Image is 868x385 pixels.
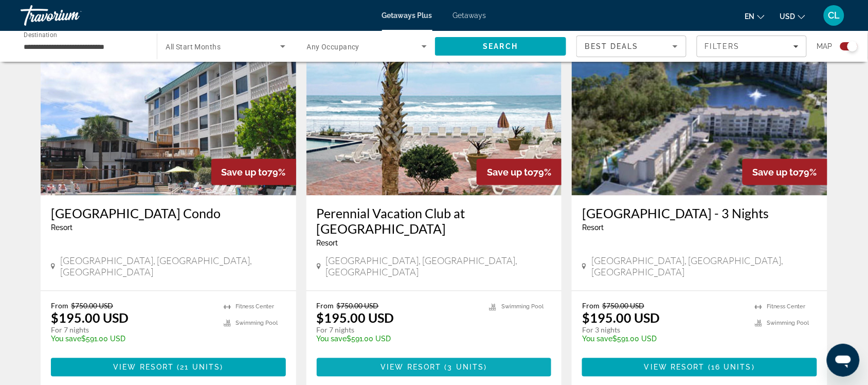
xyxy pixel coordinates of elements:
[166,43,221,51] span: All Start Months
[51,326,213,335] p: For 7 nights
[180,363,221,372] span: 21 units
[582,310,660,326] p: $195.00 USD
[51,310,129,326] p: $195.00 USD
[828,10,840,21] span: CL
[780,12,795,21] span: USD
[326,255,552,278] span: [GEOGRAPHIC_DATA], [GEOGRAPHIC_DATA], [GEOGRAPHIC_DATA]
[582,224,604,232] span: Resort
[644,363,705,372] span: View Resort
[453,11,486,20] a: Getaways
[51,335,213,343] p: $591.00 USD
[236,320,278,327] span: Swimming Pool
[317,335,479,343] p: $591.00 USD
[51,224,73,232] span: Resort
[705,42,740,50] span: Filters
[745,12,755,21] span: en
[582,335,745,343] p: $591.00 USD
[41,31,296,196] img: Silver Beach Club Resort Condo
[591,255,817,278] span: [GEOGRAPHIC_DATA], [GEOGRAPHIC_DATA], [GEOGRAPHIC_DATA]
[51,358,286,377] button: View Resort(21 units)
[317,358,552,377] button: View Resort(3 units)
[477,159,562,185] div: 79%
[60,255,286,278] span: [GEOGRAPHIC_DATA], [GEOGRAPHIC_DATA], [GEOGRAPHIC_DATA]
[317,239,338,248] span: Resort
[317,302,334,310] span: From
[817,39,833,54] span: Map
[382,11,432,20] a: Getaways Plus
[501,304,544,310] span: Swimming Pool
[582,326,745,335] p: For 3 nights
[767,320,809,327] span: Swimming Pool
[71,302,113,310] span: $750.00 USD
[211,159,296,185] div: 79%
[24,31,57,39] span: Destination
[307,43,360,51] span: Any Occupancy
[585,40,678,52] mat-select: Sort by
[236,304,275,310] span: Fitness Center
[51,206,286,221] a: [GEOGRAPHIC_DATA] Condo
[483,42,518,50] span: Search
[51,335,81,343] span: You save
[381,363,441,372] span: View Resort
[582,358,817,377] button: View Resort(16 units)
[222,167,268,178] span: Save up to
[585,42,639,50] span: Best Deals
[306,31,562,196] img: Perennial Vacation Club at Daytona Beach
[448,363,484,372] span: 3 units
[337,302,379,310] span: $750.00 USD
[442,363,487,372] span: ( )
[780,9,805,24] button: Change currency
[317,335,347,343] span: You save
[827,344,860,377] iframe: Bouton de lancement de la fenêtre de messagerie
[767,304,806,310] span: Fitness Center
[697,36,807,57] button: Filters
[745,9,765,24] button: Change language
[51,302,68,310] span: From
[743,159,827,185] div: 79%
[572,31,827,196] img: Grove Resort & Water Park - 3 Nights
[317,310,394,326] p: $195.00 USD
[582,206,817,221] a: [GEOGRAPHIC_DATA] - 3 Nights
[435,37,566,56] button: Search
[753,167,799,178] span: Save up to
[21,2,123,29] a: Travorium
[487,167,533,178] span: Save up to
[602,302,644,310] span: $750.00 USD
[174,363,223,372] span: ( )
[705,363,755,372] span: ( )
[317,206,552,237] a: Perennial Vacation Club at [GEOGRAPHIC_DATA]
[113,363,174,372] span: View Resort
[317,326,479,335] p: For 7 nights
[821,5,847,26] button: User Menu
[582,335,612,343] span: You save
[582,302,600,310] span: From
[24,41,143,53] input: Select destination
[711,363,752,372] span: 16 units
